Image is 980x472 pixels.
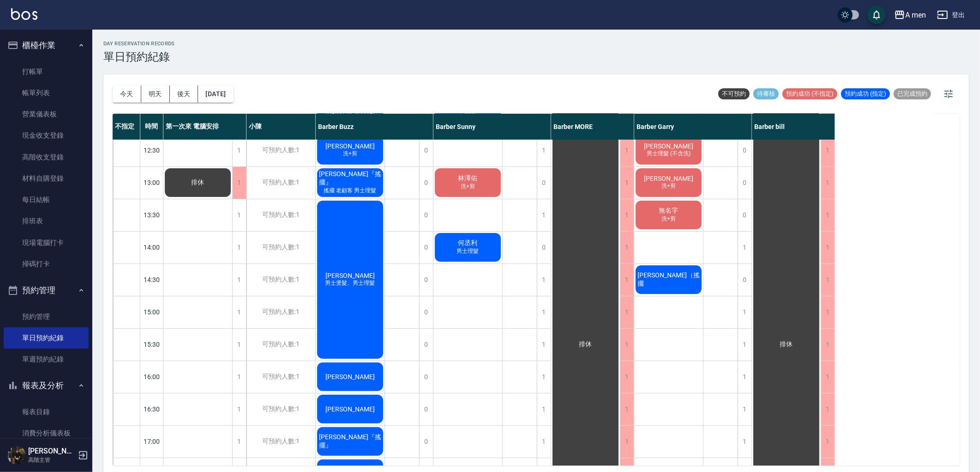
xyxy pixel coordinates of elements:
div: 可預約人數:1 [247,135,315,166]
h3: 單日預約紀錄 [103,50,175,63]
div: 0 [419,393,433,425]
div: Barber Sunny [433,114,551,140]
div: Barber bill [752,114,835,140]
button: 明天 [141,86,170,103]
div: 可預約人數:1 [247,393,315,425]
div: 0 [419,135,433,166]
div: 1 [537,426,551,458]
div: 可預約人數:1 [247,232,315,264]
div: 0 [738,264,752,296]
div: 1 [537,361,551,393]
div: 1 [821,232,835,264]
button: 今天 [113,86,141,103]
span: [PERSON_NAME] [324,272,377,279]
div: 小陳 [247,114,316,140]
button: 櫃檯作業 [4,33,89,57]
span: 洗+剪 [341,150,359,158]
span: 何丞利 [457,239,480,247]
div: 0 [419,199,433,231]
h2: day Reservation records [103,41,175,47]
div: 1 [620,232,634,264]
div: 1 [821,135,835,166]
button: 預約管理 [4,278,89,302]
div: 0 [738,199,752,231]
a: 單週預約紀錄 [4,349,89,370]
button: A men [890,6,930,25]
div: 15:30 [140,328,163,361]
div: 1 [232,167,246,199]
div: 1 [738,393,752,425]
a: 消費分析儀表板 [4,423,89,444]
div: 0 [738,135,752,166]
div: 1 [232,232,246,264]
div: 1 [232,296,246,328]
button: 後天 [170,86,198,103]
span: 搖擺 老顧客 男士理髮 [322,187,379,195]
div: 第一次來 電腦安排 [163,114,247,140]
button: [DATE] [198,86,233,103]
div: 16:00 [140,361,163,393]
div: 17:00 [140,425,163,458]
div: 1 [738,426,752,458]
div: 0 [738,167,752,199]
div: 1 [738,232,752,264]
span: [PERSON_NAME]（搖擺 [636,271,702,288]
div: 1 [821,167,835,199]
div: 可預約人數:1 [247,167,315,199]
span: 洗+剪 [459,183,477,190]
span: 洗+剪 [660,182,678,190]
div: Barber MORE [551,114,634,140]
span: [PERSON_NAME] [324,373,377,380]
div: 1 [821,329,835,361]
div: 1 [620,426,634,458]
div: 16:30 [140,393,163,425]
div: 1 [738,361,752,393]
div: 1 [537,264,551,296]
span: [PERSON_NAME] [324,142,377,150]
a: 帳單列表 [4,82,89,104]
a: 材料自購登錄 [4,168,89,189]
div: 14:00 [140,231,163,264]
div: 可預約人數:1 [247,296,315,328]
div: Barber Garry [634,114,752,140]
span: 排休 [778,340,795,349]
div: 1 [232,393,246,425]
div: 1 [738,329,752,361]
span: 男士理髮 [455,247,481,255]
button: 報表及分析 [4,374,89,398]
div: 1 [537,199,551,231]
div: 1 [537,135,551,166]
div: 1 [537,393,551,425]
div: 1 [537,329,551,361]
span: 排休 [577,340,594,349]
a: 每日結帳 [4,189,89,210]
img: Person [7,446,26,465]
span: 預約成功 (不指定) [782,90,837,98]
div: 13:30 [140,199,163,231]
div: 可預約人數:1 [247,264,315,296]
a: 預約管理 [4,306,89,327]
div: 0 [419,167,433,199]
div: 0 [537,232,551,264]
div: 1 [620,264,634,296]
div: 0 [537,167,551,199]
div: 可預約人數:1 [247,361,315,393]
span: 不可預約 [718,90,750,98]
div: 1 [232,361,246,393]
div: 1 [821,393,835,425]
div: 1 [232,199,246,231]
span: 林澤佑 [457,174,480,183]
div: A men [905,9,926,21]
span: 無名字 [657,207,680,215]
a: 單日預約紀錄 [4,327,89,349]
div: 1 [821,296,835,328]
a: 掃碼打卡 [4,253,89,275]
div: 0 [419,264,433,296]
span: [PERSON_NAME]『搖擺』 [317,170,383,187]
a: 現場電腦打卡 [4,232,89,253]
a: 報表目錄 [4,401,89,423]
div: 0 [419,426,433,458]
span: [PERSON_NAME] [642,175,695,182]
div: 12:30 [140,134,163,166]
div: 可預約人數:1 [247,329,315,361]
